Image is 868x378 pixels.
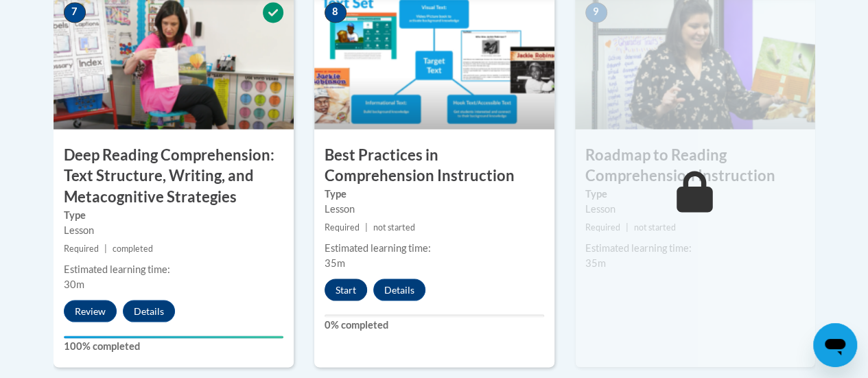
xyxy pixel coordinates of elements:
h3: Roadmap to Reading Comprehension Instruction [575,144,815,187]
label: Type [64,207,283,222]
h3: Best Practices in Comprehension Instruction [314,144,554,187]
button: Details [123,300,175,322]
iframe: Button to launch messaging window [813,323,857,367]
div: Your progress [64,335,283,338]
label: Type [325,186,544,201]
div: Lesson [325,201,544,216]
div: Lesson [585,201,805,216]
span: not started [634,222,676,232]
span: 7 [64,2,86,23]
div: Lesson [64,222,283,237]
button: Start [325,279,367,300]
span: | [626,222,629,232]
span: Required [64,243,99,253]
span: not started [373,222,415,232]
div: Estimated learning time: [585,240,805,255]
span: | [104,243,107,253]
span: 8 [325,2,347,23]
span: | [365,222,368,232]
span: completed [113,243,153,253]
button: Review [64,300,117,322]
span: Required [325,222,360,232]
span: 9 [585,2,607,23]
span: 35m [325,257,345,268]
span: Required [585,222,620,232]
label: 100% completed [64,338,283,353]
span: 30m [64,278,84,290]
span: 35m [585,257,606,268]
div: Estimated learning time: [325,240,544,255]
label: 0% completed [325,317,544,332]
label: Type [585,186,805,201]
button: Details [373,279,425,300]
h3: Deep Reading Comprehension: Text Structure, Writing, and Metacognitive Strategies [54,144,294,207]
div: Estimated learning time: [64,261,283,276]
